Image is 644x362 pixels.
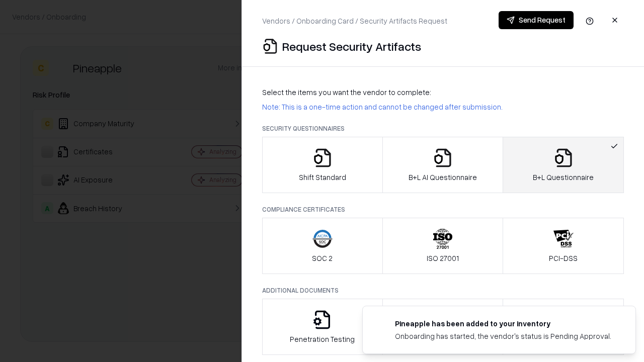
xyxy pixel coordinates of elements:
p: Select the items you want the vendor to complete: [262,87,624,98]
p: Additional Documents [262,286,624,295]
div: Onboarding has started, the vendor's status is Pending Approval. [395,331,611,341]
img: pineappleenergy.com [375,318,387,330]
p: Request Security Artifacts [282,38,421,54]
button: Data Processing Agreement [503,299,624,355]
button: PCI-DSS [503,218,624,274]
p: B+L Questionnaire [533,172,594,183]
p: Shift Standard [299,172,346,183]
button: B+L AI Questionnaire [382,137,504,193]
p: SOC 2 [312,253,333,263]
p: ISO 27001 [427,253,459,263]
button: SOC 2 [262,218,383,274]
p: Penetration Testing [290,334,355,344]
p: Compliance Certificates [262,205,624,214]
button: Penetration Testing [262,299,383,355]
p: Security Questionnaires [262,124,624,133]
button: Send Request [499,11,574,29]
button: ISO 27001 [382,218,504,274]
p: Vendors / Onboarding Card / Security Artifacts Request [262,16,447,26]
button: Shift Standard [262,137,383,193]
div: Pineapple has been added to your inventory [395,318,611,329]
p: B+L AI Questionnaire [409,172,477,183]
button: B+L Questionnaire [503,137,624,193]
p: Note: This is a one-time action and cannot be changed after submission. [262,102,624,112]
p: PCI-DSS [549,253,578,263]
button: Privacy Policy [382,299,504,355]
